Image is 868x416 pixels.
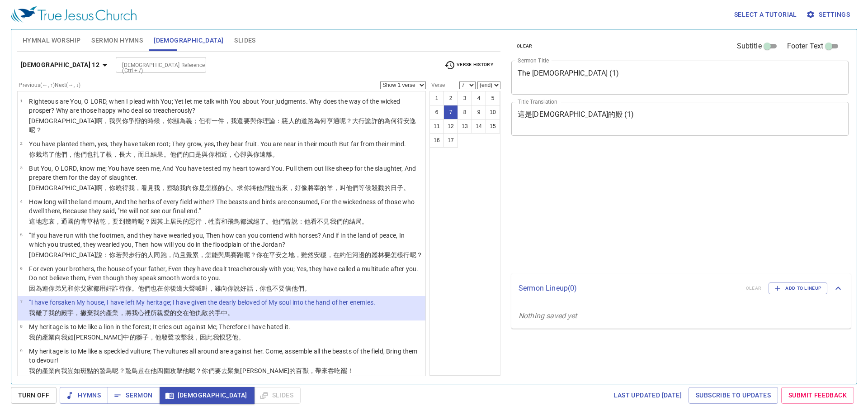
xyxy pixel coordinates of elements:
[20,98,22,103] span: 1
[91,35,143,46] span: Sermon Hymns
[183,285,311,292] wh310: 大聲
[29,117,416,134] wh3068: 啊，我與你爭辯
[60,387,108,404] button: Hymns
[439,58,499,72] button: Verse History
[20,299,22,304] span: 7
[123,334,245,341] wh3293: 中的獅子
[20,324,22,329] span: 8
[115,390,152,401] span: Sermon
[787,41,824,52] span: Footer Text
[167,251,423,258] wh7323: ，尚且覺累
[157,151,278,158] wh6213: 果
[613,390,682,401] span: Last updated [DATE]
[517,42,533,50] span: clear
[189,309,234,316] wh5414: 他仇敵的
[106,218,368,225] wh3001: ，要到幾時呢？因其上居民
[29,347,423,365] p: My heritage is to Me like a speckled vulture; The vultures all around are against her. Come, asse...
[20,165,22,170] span: 3
[472,91,486,105] button: 4
[231,184,410,191] wh3820: 。求你將他們拉出來
[508,145,782,270] iframe: from-child
[288,184,410,191] wh5423: ，好像將宰
[17,57,114,73] button: [DEMOGRAPHIC_DATA] 12
[108,387,160,404] button: Sermon
[309,367,354,374] wh2416: ，帶來
[154,35,223,46] span: [DEMOGRAPHIC_DATA]
[20,232,22,237] span: 5
[23,35,81,46] span: Hymnal Worship
[341,367,354,374] wh402: 罷！
[195,151,278,158] wh6310: 是與你相近
[292,285,311,292] wh539: 他們。
[511,41,538,52] button: clear
[29,116,423,134] p: [DEMOGRAPHIC_DATA]
[132,151,278,158] wh3212: ，而且結
[429,105,444,120] button: 6
[429,133,444,148] button: 16
[289,367,354,374] wh7704: 的百獸
[429,82,445,88] label: Verse
[443,91,458,105] button: 2
[295,251,423,258] wh776: ，雖然安穩
[29,197,423,215] p: How long will the land mourn, And the herbs of every field wither? The beasts and birds are consu...
[99,367,354,374] wh6641: 鷙鳥
[29,308,375,317] p: 我離了
[168,334,245,341] wh5414: 聲
[518,69,842,86] textarea: The [DEMOGRAPHIC_DATA] (1)
[320,184,410,191] wh2878: 的羊
[231,251,423,258] wh5483: 賽跑
[29,366,423,375] p: 我的產業
[240,367,353,374] wh622: [PERSON_NAME]
[112,367,354,374] wh5861: 呢？鷙鳥
[20,348,22,353] span: 9
[444,60,493,71] span: Verse History
[352,251,423,258] wh3383: 河邊的叢林
[253,285,311,292] wh2896: ，你也不要信
[804,6,854,23] button: Settings
[29,264,423,282] p: For even your brothers, the house of your father, Even they have dealt treacherously with you; Ye...
[429,91,444,105] button: 1
[199,251,423,258] wh3811: ，怎能與馬
[443,133,458,148] button: 17
[144,309,234,316] wh5315: 裡所親愛的
[769,282,827,294] button: Add to Lineup
[93,218,368,225] wh6212: 枯乾
[128,184,410,191] wh3045: 我，看見
[232,334,245,341] wh8130: 他。
[202,218,368,225] wh7451: ，牲畜
[20,266,22,271] span: 6
[55,334,245,341] wh5159: 向我如[PERSON_NAME]
[93,285,311,292] wh1004: 都用奸詐
[11,387,57,404] button: Turn Off
[486,105,500,120] button: 10
[29,231,423,249] p: "If you have run with the footmen, and they have wearied you, Then how can you contend with horse...
[458,105,472,120] button: 8
[29,126,42,134] wh7951: 呢？
[179,184,410,191] wh974: 我向你是怎樣的心
[327,251,423,258] wh982: ，在約但
[96,184,410,191] wh3068: 啊，你曉得
[55,218,368,225] wh56: ，通國
[519,311,577,320] i: Nothing saved yet
[282,251,422,258] wh7965: 之地
[788,390,847,401] span: Submit Feedback
[29,322,290,331] p: My heritage is to Me like a lion in the forest; It cries out against Me; Therefore I have hated it.
[328,367,354,374] wh857: 吞吃
[48,309,234,316] wh5800: 我的殿宇
[486,119,500,134] button: 15
[215,309,234,316] wh341: 手
[737,41,762,52] span: Subtitle
[112,151,278,158] wh8327: ，長大
[240,218,368,225] wh5775: 都滅絕了
[298,218,368,225] wh559: ：他看不見
[29,183,423,192] p: [DEMOGRAPHIC_DATA]
[29,250,423,259] p: [DEMOGRAPHIC_DATA]說：你若與步行的人
[29,139,406,148] p: You have planted them, yes, they have taken root; They grow, yes, they bear fruit. You are near i...
[29,333,290,342] p: 我的產業
[154,251,422,258] wh7273: 同跑
[689,387,778,404] a: Subscribe to Updates
[458,119,472,134] button: 13
[272,151,278,158] wh7350: 。
[266,218,368,225] wh5595: 。他們曾說
[93,309,234,316] wh5203: 我的產業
